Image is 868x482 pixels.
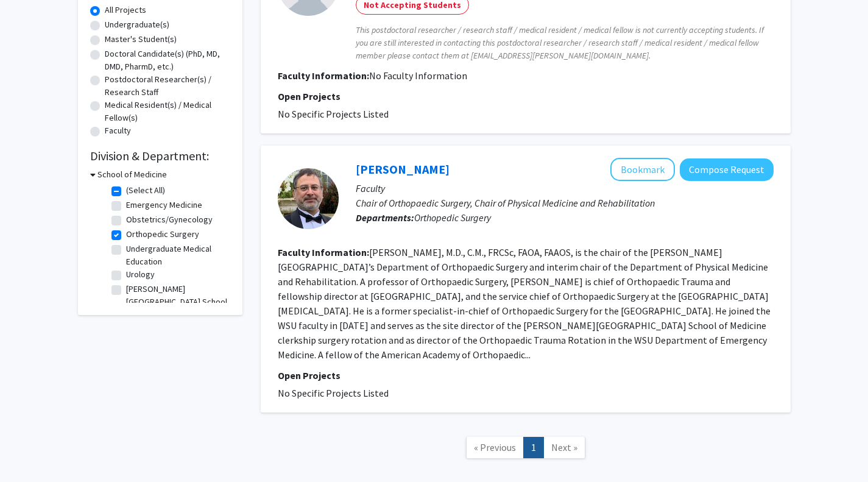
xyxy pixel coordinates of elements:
[126,268,155,281] label: Urology
[278,368,774,383] p: Open Projects
[356,196,774,210] p: Chair of Orthopaedic Surgery, Chair of Physical Medicine and Rehabilitation
[105,4,146,16] label: All Projects
[610,158,675,181] button: Add Rahul Vaidya to Bookmarks
[126,283,227,334] label: [PERSON_NAME][GEOGRAPHIC_DATA] School of Medicine - Department of Emergency Medicine
[278,246,369,258] b: Faculty Information:
[105,73,230,99] label: Postdoctoral Researcher(s) / Research Staff
[543,437,585,458] a: Next Page
[126,184,165,197] label: (Select All)
[261,425,791,474] nav: Page navigation
[105,33,177,46] label: Master's Student(s)
[105,18,169,31] label: Undergraduate(s)
[278,387,389,399] span: No Specific Projects Listed
[523,437,544,458] a: 1
[126,199,202,211] label: Emergency Medicine
[126,213,213,226] label: Obstetrics/Gynecology
[278,246,771,361] fg-read-more: [PERSON_NAME], M.D., C.M., FRCSc, FAOA, FAAOS, is the chair of the [PERSON_NAME][GEOGRAPHIC_DATA]...
[356,161,450,177] a: [PERSON_NAME]
[105,124,131,137] label: Faculty
[278,108,389,120] span: No Specific Projects Listed
[356,181,774,196] p: Faculty
[356,24,774,62] span: This postdoctoral researcher / research staff / medical resident / medical fellow is not currentl...
[126,243,227,268] label: Undergraduate Medical Education
[105,99,230,124] label: Medical Resident(s) / Medical Fellow(s)
[414,211,491,224] span: Orthopedic Surgery
[97,168,167,181] h3: School of Medicine
[105,48,230,73] label: Doctoral Candidate(s) (PhD, MD, DMD, PharmD, etc.)
[126,228,199,241] label: Orthopedic Surgery
[551,441,577,453] span: Next »
[278,69,369,82] b: Faculty Information:
[680,158,774,181] button: Compose Request to Rahul Vaidya
[466,437,524,458] a: Previous Page
[369,69,467,82] span: No Faculty Information
[278,89,774,104] p: Open Projects
[90,149,230,163] h2: Division & Department:
[474,441,516,453] span: « Previous
[9,427,52,473] iframe: Chat
[356,211,414,224] b: Departments:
